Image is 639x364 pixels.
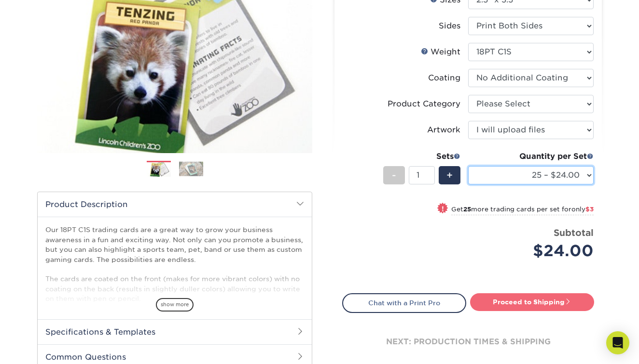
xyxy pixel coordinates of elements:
div: Weight [421,46,460,58]
iframe: Google Customer Reviews [2,335,82,361]
a: Proceed to Shipping [470,293,594,311]
div: Open Intercom Messenger [606,331,629,354]
p: Our 18PT C1S trading cards are a great way to grow your business awareness in a fun and exciting ... [45,225,304,303]
span: only [571,206,594,213]
div: Artwork [427,124,460,136]
h2: Specifications & Templates [38,319,312,344]
span: - [392,168,396,182]
div: Coating [428,72,460,84]
h2: Product Description [38,192,312,217]
div: Sides [439,20,460,32]
span: + [446,168,453,182]
img: Trading Cards 02 [179,161,203,176]
span: show more [156,298,194,311]
div: $24.00 [475,239,594,262]
a: Chat with a Print Pro [342,293,466,312]
div: Quantity per Set [468,151,594,162]
strong: Subtotal [554,227,594,238]
span: $3 [585,206,594,213]
strong: 25 [463,206,471,213]
img: Trading Cards 01 [147,161,171,178]
span: ! [442,204,444,214]
small: Get more trading cards per set for [451,206,594,215]
div: Product Category [388,98,460,110]
div: Sets [383,151,460,162]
